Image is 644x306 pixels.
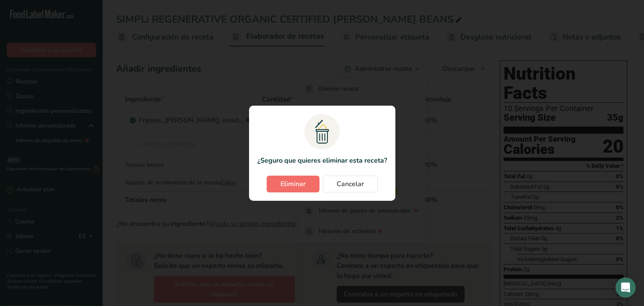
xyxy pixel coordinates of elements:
span: Cancelar [337,179,364,189]
button: Eliminar [267,176,319,192]
p: ¿Seguro que quieres eliminar esta receta? [257,156,387,166]
button: Cancelar [323,176,378,192]
div: Open Intercom Messenger [615,277,636,298]
span: Eliminar [280,179,306,189]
